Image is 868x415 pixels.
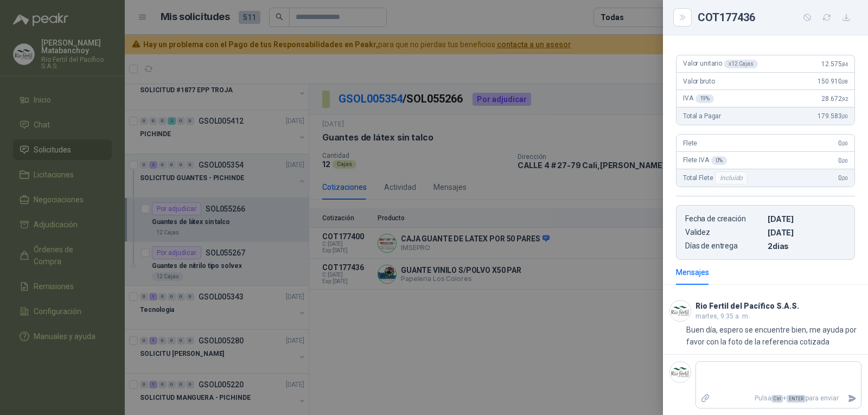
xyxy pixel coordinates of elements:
p: Pulsa + para enviar [714,389,844,408]
button: Close [676,11,689,24]
span: IVA [683,94,714,103]
span: Flete [683,139,697,147]
span: ENTER [787,395,806,403]
h3: Rio Fertil del Pacífico S.A.S. [695,303,799,309]
div: x 12 Cajas [724,60,758,68]
span: ,92 [841,96,848,102]
span: ,08 [841,79,848,85]
span: ,00 [841,113,848,119]
span: ,84 [841,61,848,67]
img: Company Logo [670,301,691,321]
p: Validez [685,228,763,237]
span: Ctrl [771,395,783,403]
label: Adjuntar archivos [696,389,714,408]
div: 19 % [695,94,714,103]
span: 150.910 [818,78,848,85]
div: Mensajes [676,266,709,278]
span: Flete IVA [683,156,727,165]
span: 0 [838,157,848,164]
span: 179.583 [818,112,848,120]
span: Total a Pagar [683,112,721,120]
div: Incluido [715,171,748,184]
p: [DATE] [768,214,846,224]
span: Total Flete [683,171,750,184]
span: ,00 [841,175,848,181]
p: 2 dias [768,241,846,251]
p: Buen día, espero se encuentre bien, me ayuda por favor con la foto de la referencia cotizada [686,324,861,348]
div: 0 % [711,156,727,165]
span: ,00 [841,158,848,164]
button: Enviar [843,389,861,408]
img: Company Logo [670,362,691,382]
p: [DATE] [768,228,846,237]
p: Fecha de creación [685,214,763,224]
div: COT177436 [698,9,855,26]
span: 0 [838,174,848,182]
span: martes, 9:35 a. m. [695,312,750,320]
span: Valor bruto [683,78,714,85]
span: ,00 [841,141,848,146]
span: 0 [838,139,848,147]
p: Días de entrega [685,241,763,251]
span: 12.575 [821,60,848,68]
span: Valor unitario [683,60,758,68]
span: 28.672 [821,95,848,103]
